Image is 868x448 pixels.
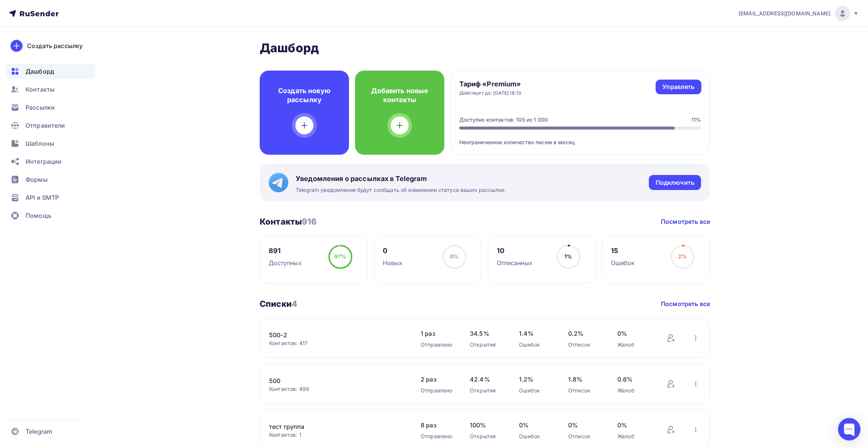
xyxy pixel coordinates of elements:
[26,67,54,76] span: Дашборд
[519,341,553,348] div: Ошибок
[421,341,455,348] div: Отправлено
[568,421,602,430] span: 0%
[617,421,651,430] span: 0%
[617,387,651,394] div: Жалоб
[26,103,55,112] span: Рассылки
[470,341,504,348] div: Открытия
[678,253,687,259] span: 2%
[383,246,403,255] div: 0
[739,6,859,21] a: [EMAIL_ADDRESS][DOMAIN_NAME]
[269,258,302,267] div: Доступных
[470,433,504,440] div: Открытия
[269,330,397,339] a: 500-2
[497,258,533,267] div: Отписанных
[383,258,403,267] div: Новых
[470,375,504,384] span: 42.4%
[564,253,572,259] span: 1%
[519,433,553,440] div: Ошибок
[6,118,95,133] a: Отправители
[26,139,54,148] span: Шаблоны
[611,246,635,255] div: 15
[26,121,65,130] span: Отправители
[568,329,602,338] span: 0.2%
[421,387,455,394] div: Отправлено
[6,136,95,151] a: Шаблоны
[617,341,651,348] div: Жалоб
[519,421,553,430] span: 0%
[6,172,95,187] a: Формы
[661,299,710,308] a: Посмотреть все
[661,217,710,226] a: Посмотреть все
[617,433,651,440] div: Жалоб
[27,41,83,50] div: Создать рассылку
[26,193,59,202] span: API и SMTP
[421,375,455,384] span: 2 раз
[269,385,406,393] div: Контактов: 499
[26,427,52,436] span: Telegram
[617,375,651,384] span: 0.6%
[568,375,602,384] span: 1.8%
[470,421,504,430] span: 100%
[497,246,533,255] div: 10
[459,80,522,89] h4: Тариф «Premium»
[260,299,297,309] h3: Списки
[470,329,504,338] span: 34.5%
[519,329,553,338] span: 1.4%
[269,339,406,347] div: Контактов: 417
[519,387,553,394] div: Ошибок
[6,100,95,115] a: Рассылки
[269,431,406,439] div: Контактов: 1
[739,10,830,17] span: [EMAIL_ADDRESS][DOMAIN_NAME]
[568,341,602,348] div: Отписок
[260,41,710,56] h2: Дашборд
[26,211,51,220] span: Помощь
[421,433,455,440] div: Отправлено
[26,157,62,166] span: Интеграции
[459,116,548,124] div: Доступно контактов: 105 из 1 000
[367,86,432,104] h4: Добавить новые контакты
[691,116,701,124] div: 11%
[6,82,95,97] a: Контакты
[421,421,455,430] span: 8 раз
[568,433,602,440] div: Отписок
[617,329,651,338] span: 0%
[334,253,346,259] span: 97%
[459,90,522,96] div: Действует до: [DATE] 18:13
[296,174,506,183] span: Уведомления о рассылках в Telegram
[296,186,506,194] span: Telegram уведомления будут сообщать об изменении статуса ваших рассылок.
[611,258,635,267] div: Ошибок
[260,216,317,227] h3: Контакты
[470,387,504,394] div: Открытия
[519,375,553,384] span: 1.2%
[269,246,302,255] div: 891
[269,422,397,431] a: тест группа
[26,175,48,184] span: Формы
[269,376,397,385] a: 500
[26,85,54,94] span: Контакты
[6,64,95,79] a: Дашборд
[450,253,459,259] span: 0%
[459,130,701,146] div: Неограниченное количество писем в месяц
[568,387,602,394] div: Отписок
[292,299,297,309] span: 4
[421,329,455,338] span: 1 раз
[272,86,337,104] h4: Создать новую рассылку
[662,83,694,91] div: Управлять
[302,217,317,226] span: 916
[656,178,694,187] div: Подключить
